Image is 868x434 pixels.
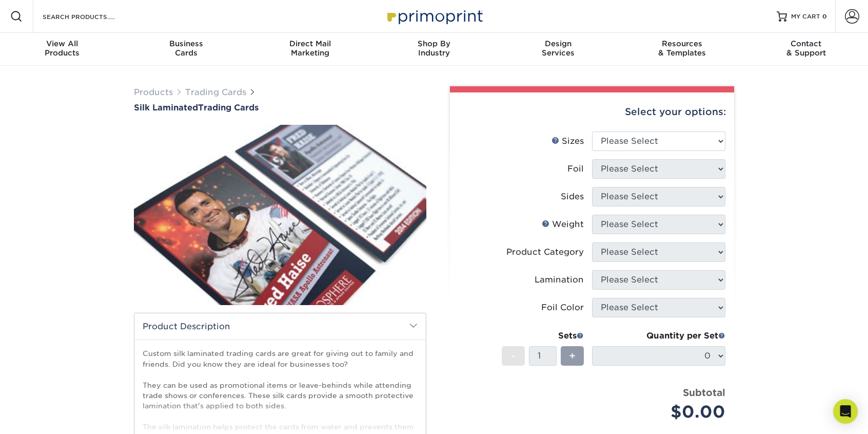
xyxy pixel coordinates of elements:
div: Foil Color [541,301,584,314]
span: Shop By [372,39,496,48]
span: - [511,348,516,364]
a: Trading Cards [185,87,246,97]
a: Direct MailMarketing [248,33,372,66]
strong: Subtotal [683,387,725,398]
div: Product Category [506,246,584,258]
h2: Product Description [134,313,426,339]
span: MY CART [791,12,820,21]
div: Marketing [248,39,372,58]
div: Sizes [551,135,584,147]
div: Open Intercom Messenger [833,399,858,424]
div: & Templates [620,39,744,58]
div: Services [496,39,620,58]
span: Direct Mail [248,39,372,48]
div: Industry [372,39,496,58]
a: Contact& Support [744,33,868,66]
a: BusinessCards [124,33,248,66]
span: 0 [822,13,827,20]
a: Products [134,87,173,97]
span: Resources [620,39,744,48]
span: Design [496,39,620,48]
a: Shop ByIndustry [372,33,496,66]
img: Primoprint [383,5,485,27]
div: Foil [567,163,584,175]
div: Cards [124,39,248,58]
input: SEARCH PRODUCTS..... [42,10,142,23]
div: Sets [502,330,584,342]
div: Weight [542,218,584,231]
div: Lamination [535,274,584,286]
div: & Support [744,39,868,58]
div: $0.00 [600,400,725,424]
img: Silk Laminated 01 [134,114,426,316]
span: Contact [744,39,868,48]
span: + [569,348,576,364]
div: Quantity per Set [592,330,725,342]
a: DesignServices [496,33,620,66]
div: Select your options: [458,92,726,131]
span: Silk Laminated [134,103,198,112]
h1: Trading Cards [134,103,426,112]
a: Silk LaminatedTrading Cards [134,103,426,112]
div: Sides [561,191,584,203]
a: Resources& Templates [620,33,744,66]
span: Business [124,39,248,48]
